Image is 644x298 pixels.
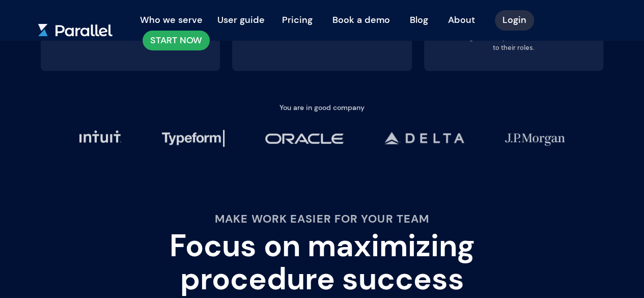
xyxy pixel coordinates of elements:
h1: Focus on maximizing procedure success [93,229,551,296]
h5: You are in good company [41,104,603,111]
a: Blog [402,9,436,31]
a: START NOW [143,31,210,51]
img: parallel.svg [38,24,113,37]
img: delta.png [384,132,464,144]
h4: MAKE WORK EASIER FOR YOUR TEAM [59,213,585,225]
a: Book a demo [325,9,398,31]
a: Pricing [274,9,320,31]
button: Who we serve [135,10,208,31]
img: typeform.png [162,130,225,147]
a: About [440,9,483,31]
img: morgan.png [505,133,565,146]
a: Login [495,10,534,31]
img: oracle.png [265,133,344,144]
button: User guide [212,10,270,31]
img: intuit.png [79,130,121,143]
